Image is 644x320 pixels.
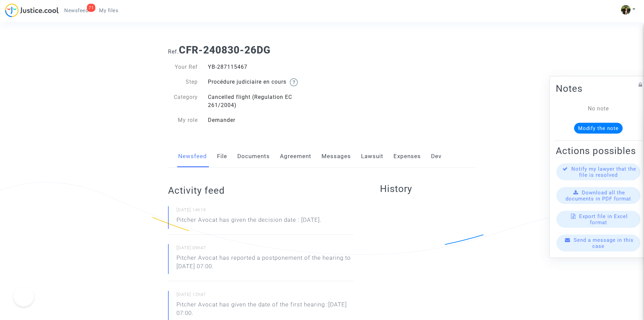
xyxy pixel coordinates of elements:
[64,7,88,14] span: Newsfeed
[5,3,59,17] img: jc-logo.svg
[621,5,630,15] img: ACg8ocIHv2cjDDKoFJhKpOjfbZYKSpwDZ1OyqKQUd1LFOvruGOPdCw=s96-c
[14,286,34,306] iframe: Help Scout Beacon - Open
[168,185,353,196] h2: Activity feed
[176,207,353,216] small: [DATE] 14h19
[163,78,203,86] div: Step
[217,145,227,168] a: File
[566,104,631,112] div: No note
[571,166,636,178] span: Notify my lawyer that the file is resolved
[163,63,203,71] div: Your Ref
[556,82,641,94] h2: Notes
[94,5,124,16] a: My files
[176,254,353,274] p: Pitcher Avocat has reported a postponement of the hearing to [DATE] 07:00.
[321,145,351,168] a: Messages
[203,93,322,109] div: Cancelled flight (Regulation EC 261/2004)
[99,7,118,14] span: My files
[203,116,322,124] div: Demander
[163,93,203,109] div: Category
[176,245,353,254] small: [DATE] 09h47
[176,292,353,300] small: [DATE] 12h47
[203,78,322,86] div: Procédure judiciaire en cours
[87,4,95,12] div: 71
[168,48,179,55] span: Ref.
[178,145,207,168] a: Newsfeed
[393,145,421,168] a: Expenses
[361,145,383,168] a: Lawsuit
[59,5,94,16] a: 71Newsfeed
[380,183,476,195] h2: History
[290,78,298,86] img: help.svg
[176,216,321,228] p: Pitcher Avocat has given the decision date : [DATE].
[179,44,270,56] b: CFR-240830-26DG
[237,145,270,168] a: Documents
[566,189,631,201] span: Download all the documents in PDF format
[280,145,311,168] a: Agreement
[574,123,623,133] button: Modify the note
[556,145,641,156] h2: Actions possibles
[431,145,442,168] a: Dev
[574,237,634,249] span: Send a message in this case
[579,213,628,225] span: Export file in Excel format
[203,63,322,71] div: YB-287115467
[163,116,203,124] div: My role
